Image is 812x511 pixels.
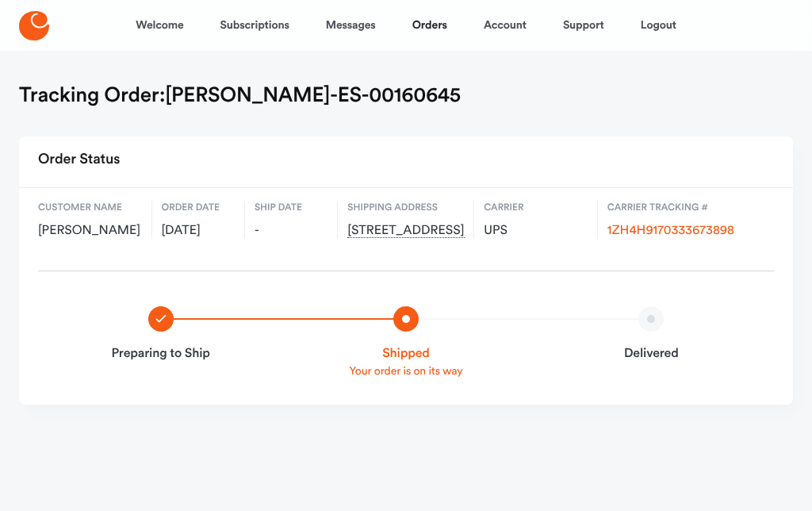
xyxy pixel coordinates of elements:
[607,201,764,215] span: Carrier Tracking #
[136,6,183,44] a: Welcome
[162,223,235,239] span: [DATE]
[607,225,734,237] a: 1ZH4H9170333673898
[255,201,327,215] span: Ship date
[302,344,509,363] strong: Shipped
[484,201,588,215] span: Carrier
[563,6,604,44] a: Support
[38,146,120,175] h2: Order Status
[19,83,461,108] h1: Tracking Order: [PERSON_NAME]-ES-00160645
[302,363,509,379] p: Your order is on its way
[484,6,527,44] a: Account
[220,6,289,44] a: Subscriptions
[641,6,676,44] a: Logout
[38,201,142,215] span: Customer name
[347,201,464,215] span: Shipping address
[255,223,327,239] span: -
[484,223,588,239] span: UPS
[38,223,142,239] span: [PERSON_NAME]
[162,201,235,215] span: Order date
[548,344,755,363] strong: Delivered
[326,6,376,44] a: Messages
[57,344,264,363] strong: Preparing to Ship
[412,6,447,44] a: Orders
